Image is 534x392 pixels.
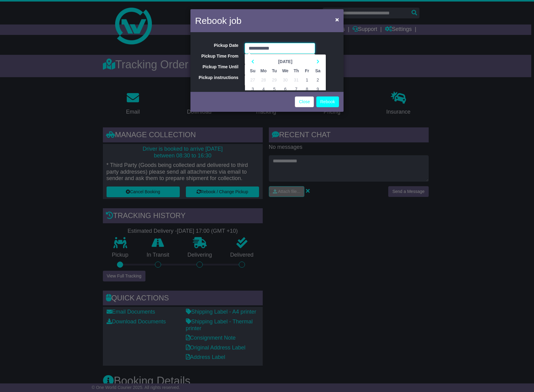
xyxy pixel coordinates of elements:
th: Mo [258,66,269,75]
button: Rebook [316,96,339,107]
th: Su [247,66,258,75]
th: Th [291,66,302,75]
td: 1 [302,75,312,85]
span: × [335,16,339,23]
td: 29 [269,75,280,85]
td: 31 [291,75,302,85]
td: 9 [312,85,323,94]
th: Select Month [258,57,312,66]
td: 8 [302,85,312,94]
th: We [280,66,291,75]
label: Pickup Time Until [190,64,242,70]
th: Fr [302,66,312,75]
td: 2 [312,75,323,85]
th: Tu [269,66,280,75]
td: 6 [280,85,291,94]
h4: Rebook job [195,14,242,28]
td: 4 [258,85,269,94]
td: 3 [247,85,258,94]
td: 30 [280,75,291,85]
label: Pickup Date [190,43,242,48]
button: Close [332,13,342,26]
a: Close [295,96,314,107]
td: 5 [269,85,280,94]
td: 7 [291,85,302,94]
td: 28 [258,75,269,85]
label: Pickup instructions [190,75,242,80]
label: Pickup Time From [190,54,242,59]
td: 27 [247,75,258,85]
th: Sa [312,66,323,75]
